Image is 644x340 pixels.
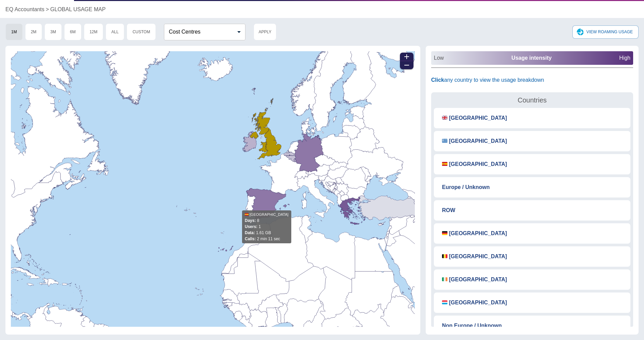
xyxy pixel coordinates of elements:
h5: any country to view the usage breakdown [431,73,544,87]
button: 1M [5,23,23,40]
h5: High [619,54,630,62]
button: ROW [437,203,461,218]
button: 🇬🇷 [GEOGRAPHIC_DATA] [437,134,512,149]
button: Apply [254,23,276,40]
button: Europe / Unknown [437,180,495,195]
button: 🇱🇺 [GEOGRAPHIC_DATA] [437,295,512,310]
button: 🇩🇪 [GEOGRAPHIC_DATA] [437,226,512,241]
span: Click [431,77,444,83]
button: 12M [84,23,103,40]
h5: Low [434,54,444,62]
button: VIEW ROAMING USAGE [572,25,639,39]
button: 🇮🇪 [GEOGRAPHIC_DATA] [437,272,512,287]
button: Non Europe / Unknown [437,318,507,333]
button: All [106,23,124,40]
a: EQ Accountants [5,5,44,14]
p: Usage intensity [512,54,552,62]
p: > [46,5,49,14]
button: 2M [25,23,42,40]
button: 🇪🇸 [GEOGRAPHIC_DATA] [437,157,512,172]
h4: Countries [434,95,630,105]
a: GLOBAL USAGE MAP [50,5,106,14]
button: 🇬🇧 [GEOGRAPHIC_DATA] [437,111,512,126]
button: 3M [44,23,62,40]
button: 6M [64,23,81,40]
button: Custom [127,23,156,40]
button: 🇧🇪 [GEOGRAPHIC_DATA] [437,249,512,264]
